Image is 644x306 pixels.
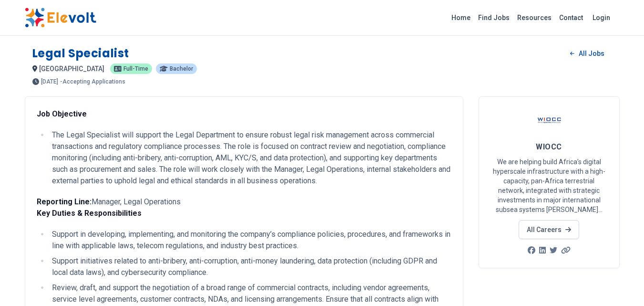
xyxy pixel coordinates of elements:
[123,66,148,72] span: Full-time
[170,66,193,72] span: Bachelor
[37,196,451,219] p: Manager, Legal Operations
[49,255,451,278] li: Support initiatives related to anti-bribery, anti-corruption, anti-money laundering, data protect...
[49,229,451,252] li: Support in developing, implementing, and monitoring the company’s compliance policies, procedures...
[25,8,96,28] img: Elevolt
[60,79,125,84] p: - Accepting Applications
[519,220,579,239] a: All Careers
[448,10,474,25] a: Home
[536,142,562,151] span: WIOCC
[39,65,104,73] span: [GEOGRAPHIC_DATA]
[32,46,130,61] h1: Legal Specialist
[587,8,616,27] a: Login
[513,10,555,25] a: Resources
[555,10,587,25] a: Contact
[37,109,87,118] strong: Job Objective
[41,79,58,84] span: [DATE]
[562,46,612,61] a: All Jobs
[49,129,451,187] li: The Legal Specialist will support the Legal Department to ensure robust legal risk management acr...
[37,197,92,206] strong: Reporting Line:
[491,157,608,214] p: We are helping build Africa’s digital hyperscale infrastructure with a high-capacity, pan-Africa ...
[474,10,513,25] a: Find Jobs
[537,108,561,132] img: WIOCC
[37,209,142,218] strong: Key Duties & Responsibilities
